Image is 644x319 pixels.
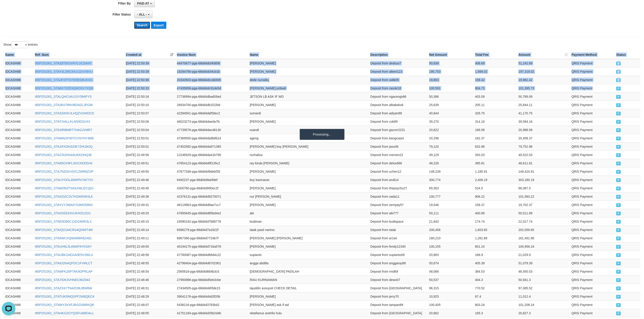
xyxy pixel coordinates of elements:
td: IDCASH88 [3,209,33,217]
a: I85P251001_STAYVYJWA0YS3MO59N3 [35,203,93,207]
td: [PERSON_NAME] [248,167,369,176]
td: QRIS Payment [570,151,614,159]
td: 47402582-pga-68dd4da971365 [175,142,248,151]
td: QRIS Payment [570,159,614,167]
td: abi [248,209,369,217]
td: [PERSON_NAME] [248,184,369,192]
td: IDCASH88 [3,67,33,76]
td: budiman [248,217,369,226]
td: IDCASH88 [3,159,33,167]
td: [PERSON_NAME] [248,201,369,209]
span: PAID [616,178,621,182]
td: [PERSON_NAME] pribadi [248,84,369,92]
td: [DATE] 22:50:39 [124,67,175,76]
a: I85P251001_STAHKGZOYQSFUM8OALL [35,311,94,315]
a: I85P251001_STA395BM8T7HAGJVMR7 [35,128,92,132]
td: [DATE] 22:50:10 [124,101,175,109]
td: 1,281.68 [473,234,517,242]
td: 41,170.75 [517,109,570,117]
td: QRIS Payment [570,226,614,234]
td: IDCASH88 [3,59,33,68]
td: Deposit from anggaray88 [369,259,427,267]
a: I85P251001_STABX70ZE9QMOSV7XQ6 [35,86,93,90]
td: 39,270 [427,117,473,126]
span: PAID [616,187,621,190]
td: 393.03 [473,151,517,159]
td: QRIS Payment [570,134,614,142]
a: I85P251001_STAO0Z6Z4VUIHXD12O1 [35,211,91,215]
td: Deposit from sempay57 [369,201,427,209]
td: 6867366-pga-68dd4d7724b7f [175,234,248,242]
td: 161,491.68 [517,234,570,242]
span: - ALL - [137,13,147,16]
span: PAID [616,103,621,107]
th: Created at: activate to sort column ascending [124,51,175,59]
td: 19,961.42 [517,76,570,84]
td: IDCASH88 [3,192,33,201]
td: [DATE] 22:49:15 [124,217,175,226]
td: [DATE] 22:50:36 [124,76,175,84]
button: Export [151,22,166,29]
td: QRIS Payment [570,167,614,176]
td: 39,584.16 [517,117,570,126]
td: IDCASH88 [3,126,33,134]
td: boy kasmaran [248,176,369,184]
td: [PERSON_NAME] [PERSON_NAME] [248,234,369,242]
span: PAID [616,220,621,224]
td: 48,611.81 [517,159,570,167]
td: 21,843 [427,217,473,226]
a: I85P251001_STAIQO1MCRS4QDMIT4M [35,228,93,232]
a: I85P251001_STAZXK7TN4ZO8LIBW6W [35,286,92,290]
td: nurhaliza [248,151,369,159]
td: [DATE] 22:49:51 [124,159,175,167]
span: PAID [616,170,621,174]
td: 50,789.09 [517,92,570,101]
td: 6492237-pga-68dd4d9a0fdef [175,176,248,184]
td: [DATE] 22:50:07 [124,109,175,117]
td: 27736994-pga-68dd4dbad09a4 [175,92,248,101]
td: 806.22 [473,192,517,201]
a: I85P251001_STA1RXDN320E7ZHU6OQ [35,145,93,148]
td: 1,566.02 [473,67,517,76]
a: I85P251001_STAGDZC2V7H2W5HK0LK [35,195,93,198]
td: IDCASH88 [3,184,33,192]
td: 46119963-pga-68dd4d8ae7cc7 [175,201,248,209]
td: 50,111 [427,209,473,217]
td: IDCASH88 [3,251,33,259]
td: 48,226 [427,159,473,167]
td: tatak pasti narimo [248,226,369,234]
td: 101,583.22 [517,192,570,201]
th: Status [614,51,641,59]
td: QRIS Payment [570,109,614,117]
span: PAID [616,253,621,257]
td: 158.42 [473,76,517,84]
td: QRIS Payment [570,251,614,259]
td: [DATE] 22:48:55 [124,259,175,267]
td: 524.5 [473,184,517,192]
td: Deposit from delux666 [369,159,427,167]
span: PAID [616,195,621,199]
td: 405.39 [473,259,517,267]
th: Invoice Num [175,51,248,59]
td: 162.37 [473,134,517,142]
td: 46023273-pga-68dd4daeda7fc [175,117,248,126]
td: 47850645-pga-68dd4d85bd4e2 [175,209,248,217]
td: QRIS Payment [570,242,614,251]
td: QRIS Payment [570,201,614,209]
td: 49,522.03 [517,151,570,159]
td: QRIS Payment [570,84,614,92]
span: PAID [616,112,621,115]
td: [DATE] 22:50:04 [124,126,175,134]
a: I85P251001_STACR2KN44IUKKDHQ38 [35,153,92,157]
td: 6586279-pga-68dd4d7a1622f [175,226,248,234]
td: 166.58 [473,126,517,134]
td: QRIS Payment [570,142,614,151]
span: PAID [616,203,621,207]
td: [DATE] 22:49:56 [124,151,175,159]
td: Deposit from andi14 [369,176,427,184]
th: Total Fee [473,51,517,59]
td: 25,844.11 [517,101,570,109]
td: [DATE] 22:49:14 [124,226,175,234]
td: Deposit from ar1ee [369,234,427,242]
td: Deposit from sada11 [369,192,427,201]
